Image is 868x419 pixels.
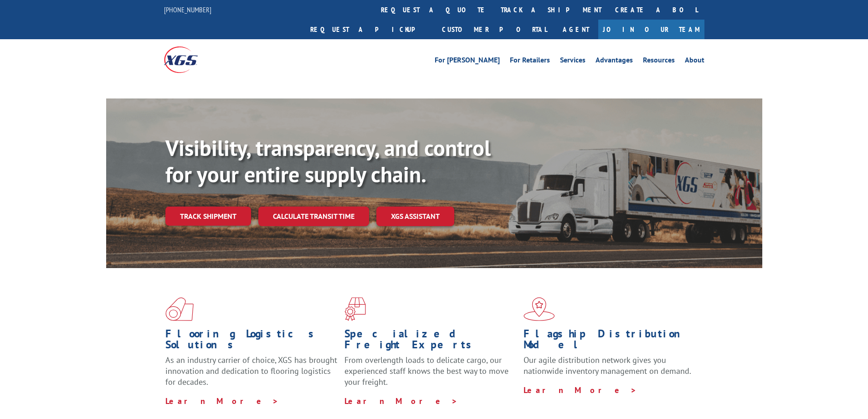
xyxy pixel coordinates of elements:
[524,385,637,395] a: Learn More >
[524,355,691,376] span: Our agile distribution network gives you nationwide inventory management on demand.
[560,57,586,67] a: Services
[165,297,194,321] img: xgs-icon-total-supply-chain-intelligence-red
[524,328,696,355] h1: Flagship Distribution Model
[598,20,704,39] a: Join Our Team
[435,20,554,39] a: Customer Portal
[685,57,704,67] a: About
[258,207,369,226] a: Calculate transit time
[344,328,517,355] h1: Specialized Freight Experts
[643,57,675,67] a: Resources
[524,297,555,321] img: xgs-icon-flagship-distribution-model-red
[435,57,500,67] a: For [PERSON_NAME]
[303,20,435,39] a: Request a pickup
[165,134,491,188] b: Visibility, transparency, and control for your entire supply chain.
[344,396,458,406] a: Learn More >
[510,57,550,67] a: For Retailers
[596,57,633,67] a: Advantages
[165,328,338,355] h1: Flooring Logistics Solutions
[376,207,454,226] a: XGS ASSISTANT
[165,207,251,226] a: Track shipment
[344,355,517,395] p: From overlength loads to delicate cargo, our experienced staff knows the best way to move your fr...
[165,396,279,406] a: Learn More >
[554,20,598,39] a: Agent
[164,5,211,14] a: [PHONE_NUMBER]
[344,297,366,321] img: xgs-icon-focused-on-flooring-red
[165,355,337,387] span: As an industry carrier of choice, XGS has brought innovation and dedication to flooring logistics...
